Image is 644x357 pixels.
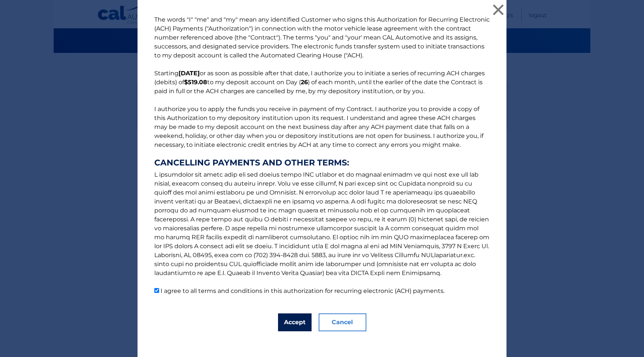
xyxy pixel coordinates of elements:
[161,287,445,294] label: I agree to all terms and conditions in this authorization for recurring electronic (ACH) payments.
[319,313,366,331] button: Cancel
[147,15,497,296] p: The words "I" "me" and "my" mean any identified Customer who signs this Authorization for Recurri...
[184,79,207,86] b: $519.08
[179,70,200,77] b: [DATE]
[154,158,490,167] strong: CANCELLING PAYMENTS AND OTHER TERMS:
[301,79,308,86] b: 26
[491,2,506,17] button: ×
[278,313,312,331] button: Accept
